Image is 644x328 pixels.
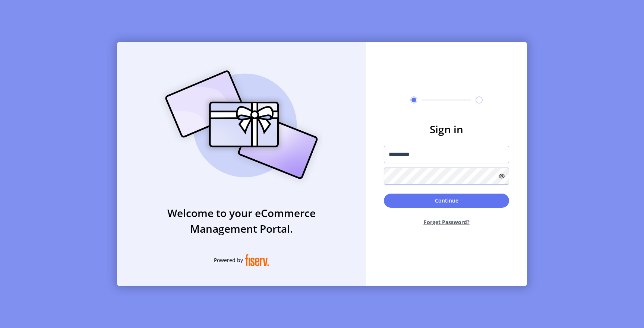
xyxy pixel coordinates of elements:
button: Forget Password? [384,212,509,232]
h3: Sign in [384,121,509,137]
span: Powered by [214,256,243,264]
h3: Welcome to your eCommerce Management Portal. [117,205,366,236]
img: card_Illustration.svg [154,62,329,187]
button: Continue [384,194,509,208]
